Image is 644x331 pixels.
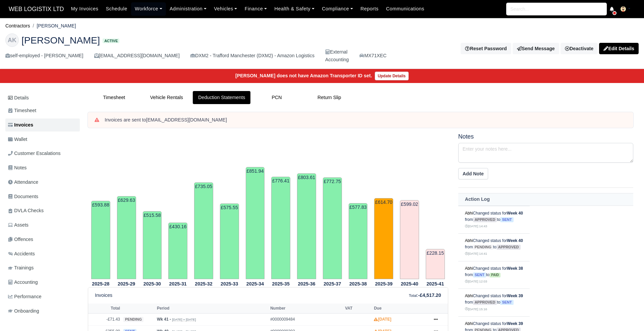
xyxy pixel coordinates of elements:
[349,203,368,279] td: £577.83
[458,289,530,317] td: Changed status for from to
[318,2,357,15] a: Compliance
[500,217,513,222] span: sent
[8,278,38,286] span: Accounting
[465,294,473,298] a: Abhi
[269,314,343,326] td: #0000009484
[246,167,265,279] td: £851.94
[599,43,639,54] a: Edit Details
[513,43,559,54] a: Send Message
[5,247,80,260] a: Accidents
[155,304,269,314] th: Period
[220,203,239,279] td: £575.55
[507,211,523,216] strong: Week 40
[507,321,523,326] strong: Week 39
[422,279,448,287] th: 2025-41
[461,43,511,54] button: Reset Password
[5,133,80,146] a: Wallet
[114,279,139,287] th: 2025-29
[507,238,523,243] strong: Week 40
[143,211,162,279] td: £515.58
[88,91,140,104] a: Timesheet
[507,294,523,298] strong: Week 39
[242,279,268,287] th: 2025-34
[372,304,427,314] th: Due
[8,178,38,186] span: Attendance
[271,177,290,279] td: £776.41
[140,91,193,104] a: Vehicle Rentals
[5,261,80,274] a: Trainings
[473,217,497,222] span: approved
[465,211,473,216] a: Abhi
[5,2,67,16] span: WEB LOGISTIX LTD
[5,92,80,104] a: Details
[139,279,165,287] th: 2025-30
[91,201,110,279] td: £593.88
[500,300,513,305] span: sent
[8,164,26,172] span: Notes
[5,23,30,28] a: Contractors
[506,3,607,15] input: Search...
[458,206,530,234] td: Changed status for from to
[95,293,112,298] h6: Invoices
[418,293,441,298] strong: -£4,517.20
[343,304,372,314] th: VAT
[409,292,441,299] div: :
[131,2,166,15] a: Workforce
[8,236,33,243] span: Offences
[465,238,473,243] a: Abhi
[172,318,196,322] small: [DATE] » [DATE]
[193,91,250,104] a: Deduction Statements
[371,279,397,287] th: 2025-39
[458,168,488,179] button: Add Note
[88,314,122,326] td: -£71.43
[465,252,487,255] small: [DATE] 14:41
[5,33,19,47] div: AK
[465,266,473,271] a: Abhi
[8,136,27,143] span: Wallet
[67,2,102,15] a: My Invoices
[5,3,67,16] a: WEB LOGISTIX LTD
[21,35,100,45] span: [PERSON_NAME]
[8,121,33,129] span: Invoices
[5,104,80,117] a: Timesheet
[8,207,44,215] span: DVLA Checks
[102,2,131,15] a: Schedule
[397,279,422,287] th: 2025-40
[8,293,42,301] span: Performance
[465,279,487,283] small: [DATE] 12:03
[473,245,493,250] span: pending
[400,200,419,279] td: £599.02
[5,118,80,132] a: Invoices
[5,176,80,189] a: Attendance
[458,234,530,261] td: Changed status for from to
[168,223,187,279] td: £430.16
[194,182,213,279] td: £735.05
[561,43,598,54] a: Deactivate
[241,2,271,15] a: Finance
[269,304,343,314] th: Number
[458,261,530,289] td: Changed status for from to
[30,22,76,30] li: [PERSON_NAME]
[357,2,382,15] a: Reports
[325,48,349,64] div: External Accounting
[465,307,487,311] small: [DATE] 15:16
[5,204,80,217] a: DVLA Checks
[374,198,393,279] td: £614.70
[5,276,80,289] a: Accounting
[88,279,114,287] th: 2025-28
[382,2,428,15] a: Communications
[8,107,36,114] span: Timesheet
[458,133,633,140] h5: Notes
[473,300,497,305] span: approved
[426,249,445,279] td: £228.15
[105,117,627,123] div: Invoices are sent to
[489,273,501,277] span: paid
[103,38,119,44] span: Active
[375,72,409,80] a: Update Details
[88,304,122,314] th: Total
[507,266,523,271] strong: Week 38
[303,91,356,104] a: Return Slip
[5,305,80,318] a: Onboarding
[319,279,345,287] th: 2025-37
